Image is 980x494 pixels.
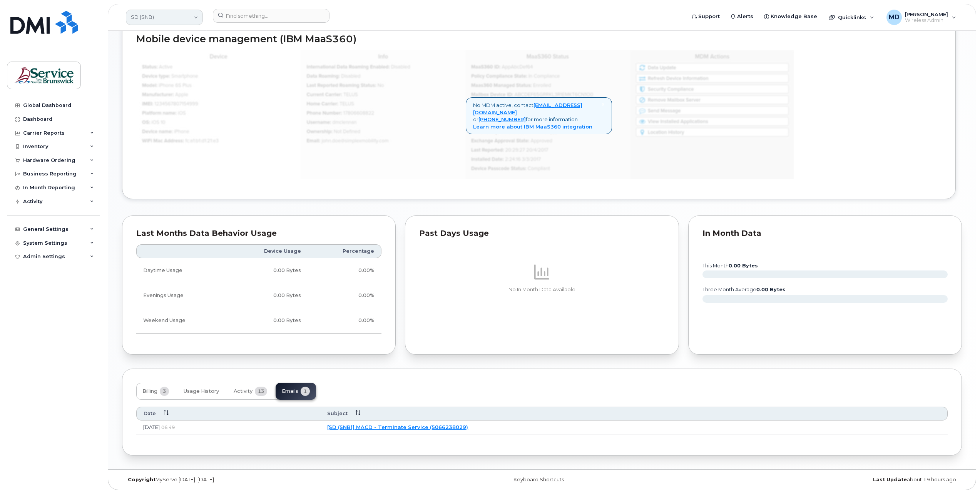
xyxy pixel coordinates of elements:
[419,286,664,293] p: No In Month Data Available
[226,283,308,308] td: 0.00 Bytes
[136,283,226,308] td: Evenings Usage
[725,9,759,24] a: Alerts
[144,410,156,417] span: Date
[184,388,219,394] span: Usage History
[213,9,329,23] input: Find something...
[308,244,381,258] th: Percentage
[308,308,381,333] td: 0.00%
[226,308,308,333] td: 0.00 Bytes
[602,102,605,107] a: Close
[905,11,948,17] span: [PERSON_NAME]
[136,283,381,308] tr: Weekdays from 6:00pm to 8:00am
[823,10,880,25] div: Quicklinks
[737,13,753,20] span: Alerts
[327,424,468,430] a: [SD (SNB)] MACD - Terminate Service (5066238029)
[308,258,381,283] td: 0.00%
[126,10,203,25] a: SD (SNB)
[226,244,308,258] th: Device Usage
[473,123,592,130] a: Learn more about IBM MaaS360 integration
[136,308,226,333] td: Weekend Usage
[759,9,823,24] a: Knowledge Base
[255,387,267,396] span: 13
[473,102,582,115] a: [EMAIL_ADDRESS][DOMAIN_NAME]
[136,50,794,179] img: mdm_maas360_data_lg-147edf4ce5891b6e296acbe60ee4acd306360f73f278574cfef86ac192ea0250.jpg
[161,424,175,430] span: 06:49
[466,97,612,134] div: No MDM active, contact or for more information
[160,387,169,396] span: 3
[602,101,605,108] span: ×
[838,14,866,20] span: Quicklinks
[308,283,381,308] td: 0.00%
[905,17,948,23] span: Wireless Admin
[136,258,226,283] td: Daytime Usage
[702,263,758,269] text: this month
[702,287,786,292] text: three month average
[226,258,308,283] td: 0.00 Bytes
[136,230,381,237] div: Last Months Data Behavior Usage
[136,34,942,45] h2: Mobile device management (IBM MaaS360)
[686,9,725,24] a: Support
[143,424,160,430] span: [DATE]
[234,388,253,394] span: Activity
[702,230,948,237] div: In Month Data
[771,13,817,20] span: Knowledge Base
[889,13,900,22] span: MD
[419,230,664,237] div: Past Days Usage
[698,13,720,20] span: Support
[478,116,526,122] a: [PHONE_NUMBER]
[873,477,907,482] strong: Last Update
[881,10,962,25] div: Matthew Deveau
[513,477,564,482] a: Keyboard Shortcuts
[682,477,962,483] div: about 19 hours ago
[756,287,786,292] tspan: 0.00 Bytes
[136,308,381,333] tr: Friday from 6:00pm to Monday 8:00am
[122,477,402,483] div: MyServe [DATE]–[DATE]
[729,263,758,269] tspan: 0.00 Bytes
[128,477,156,482] strong: Copyright
[142,388,157,394] span: Billing
[327,410,348,417] span: Subject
